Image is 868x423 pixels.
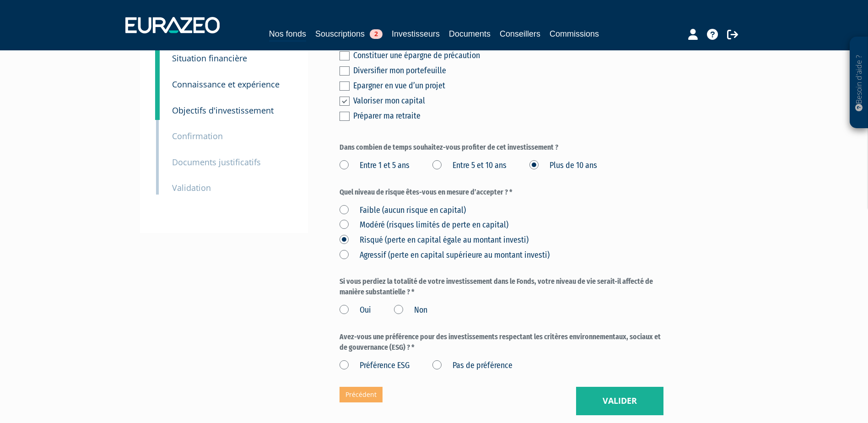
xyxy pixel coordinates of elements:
[172,105,274,116] small: Objectifs d'investissement
[370,29,383,39] span: 2
[340,304,371,316] label: Oui
[172,79,280,90] small: Connaissance et expérience
[172,182,211,193] small: Validation
[576,387,663,415] button: Valider
[550,27,599,40] a: Commissions
[854,42,864,124] p: Besoin d'aide ?
[432,160,507,172] label: Entre 5 et 10 ans
[340,160,410,172] label: Entre 1 et 5 ans
[353,79,663,92] div: Epargner en vue d’un projet
[340,187,663,198] label: Quel niveau de risque êtes-vous en mesure d’accepter ? *
[315,27,383,40] a: Souscriptions2
[353,109,663,122] div: Préparer ma retraite
[392,27,440,40] a: Investisseurs
[449,27,491,40] a: Documents
[340,360,410,372] label: Préférence ESG
[353,94,663,107] div: Valoriser mon capital
[340,205,466,217] label: Faible (aucun risque en capital)
[340,249,550,261] label: Agressif (perte en capital supérieure au montant investi)
[340,387,383,402] a: Précédent
[340,277,663,298] label: Si vous perdiez la totalité de votre investissement dans le Fonds, votre niveau de vie serait-il ...
[269,27,306,42] a: Nos fonds
[125,17,220,33] img: 1732889491-logotype_eurazeo_blanc_rvb.png
[340,219,508,231] label: Modéré (risques limités de perte en capital)
[340,234,528,246] label: Risqué (perte en capital égale au montant investi)
[340,332,663,353] label: Avez-vous une préférence pour des investissements respectant les critères environnementaux, socia...
[340,142,663,153] label: Dans combien de temps souhaitez-vous profiter de cet investissement ?
[353,64,663,77] div: Diversifier mon portefeuille
[500,27,540,40] a: Conseillers
[172,53,247,64] small: Situation financière
[172,157,261,168] small: Documents justificatifs
[432,360,512,372] label: Pas de préférence
[353,49,663,62] div: Constituer une épargne de précaution
[172,130,223,141] small: Confirmation
[155,92,160,120] a: 6
[155,65,160,94] a: 5
[529,160,597,172] label: Plus de 10 ans
[394,304,427,316] label: Non
[155,39,160,68] a: 4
